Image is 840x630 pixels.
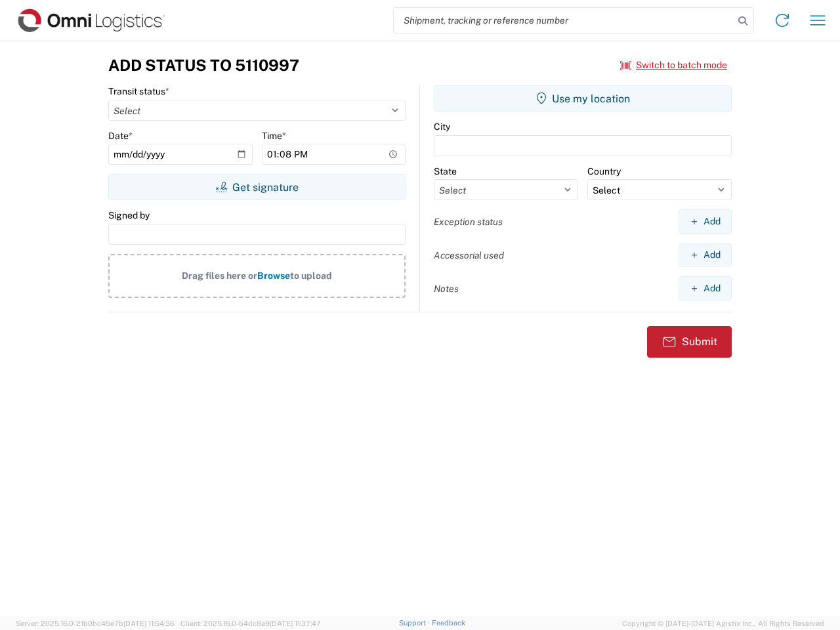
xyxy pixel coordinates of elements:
[108,56,299,75] h3: Add Status to 5110997
[290,270,332,281] span: to upload
[270,619,321,627] span: [DATE] 11:37:47
[434,249,504,261] label: Accessorial used
[108,130,133,142] label: Date
[108,85,169,97] label: Transit status
[434,85,732,112] button: Use my location
[182,270,257,281] span: Drag files here or
[647,326,732,358] button: Submit
[108,209,150,221] label: Signed by
[123,619,175,627] span: [DATE] 11:54:36
[620,54,727,76] button: Switch to batch mode
[257,270,290,281] span: Browse
[679,276,732,301] button: Add
[434,165,457,177] label: State
[622,618,824,629] span: Copyright © [DATE]-[DATE] Agistix Inc., All Rights Reserved
[679,209,732,234] button: Add
[432,619,465,627] a: Feedback
[434,121,450,133] label: City
[16,619,175,627] span: Server: 2025.16.0-21b0bc45e7b
[679,243,732,267] button: Add
[434,216,503,228] label: Exception status
[108,174,406,200] button: Get signature
[399,619,432,627] a: Support
[394,8,734,33] input: Shipment, tracking or reference number
[434,283,459,295] label: Notes
[180,619,321,627] span: Client: 2025.16.0-b4dc8a9
[262,130,286,142] label: Time
[587,165,621,177] label: Country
